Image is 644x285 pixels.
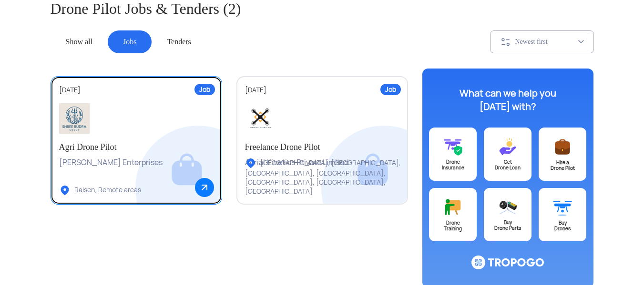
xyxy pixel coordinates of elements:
img: ic_loans@3x.svg [498,137,517,156]
div: [PERSON_NAME] Enterprises [59,157,214,168]
div: Buy Drones [539,220,586,232]
img: ic_arrow_popup.png [195,178,214,197]
div: What can we help you [DATE] with? [448,87,567,113]
div: Job [380,84,401,95]
div: Tenders [152,30,206,53]
a: Hire aDrone Pilot [539,128,586,181]
img: IMG_5394.png [59,103,90,134]
a: Job[DATE]Freelance Drone PilotAerial Kinetics Private Limited[GEOGRAPHIC_DATA], [GEOGRAPHIC_DATA]... [236,76,408,205]
a: BuyDrone Parts [484,188,532,241]
img: ic_logo@3x.svg [471,256,544,270]
a: Job[DATE]Agri Drone Pilot[PERSON_NAME] EnterprisesRaisen, Remote areas [51,76,222,205]
div: Job [194,84,215,95]
div: Buy Drone Parts [484,220,532,231]
a: DroneTraining [429,188,477,241]
div: [DATE] [59,86,214,95]
div: Hire a Drone Pilot [539,160,586,171]
img: ic_postajob@3x.svg [553,137,572,157]
div: Jobs [108,30,152,53]
div: Drone Training [429,220,477,232]
img: ic_locationlist.svg [59,185,71,196]
img: ic_droneparts@3x.svg [498,197,517,216]
div: Raisen, Remote areas [59,185,141,196]
h2: Agri Drone Pilot [59,141,214,153]
div: Get Drone Loan [484,159,532,171]
div: Show all [51,30,108,53]
button: Newest first [490,30,594,53]
div: Drone Insurance [429,159,477,171]
div: [DATE] [245,86,399,95]
div: [GEOGRAPHIC_DATA], [GEOGRAPHIC_DATA], [GEOGRAPHIC_DATA], [GEOGRAPHIC_DATA], [GEOGRAPHIC_DATA], [G... [245,157,415,196]
img: ic_drone_insurance@3x.svg [443,137,462,156]
img: ic_locationlist.svg [245,157,256,169]
img: ic_buydrone@3x.svg [553,197,572,217]
a: GetDrone Loan [484,128,532,181]
h2: Freelance Drone Pilot [245,141,399,153]
a: DroneInsurance [429,128,477,181]
img: WhatsApp%20Image%202025-07-04%20at%2012.16.19%20AM.jpeg [245,103,276,134]
a: BuyDrones [539,188,586,241]
img: ic_training@3x.svg [443,197,462,217]
div: Newest first [515,38,577,46]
